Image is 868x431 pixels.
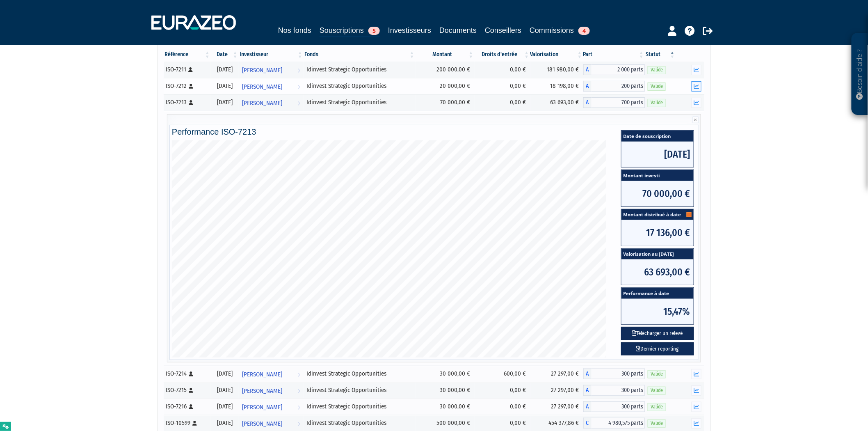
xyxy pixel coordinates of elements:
[368,27,380,35] span: 5
[583,401,592,412] span: A
[583,64,645,75] div: A - Idinvest Strategic Opportunities
[242,63,282,78] span: [PERSON_NAME]
[583,401,645,412] div: A - Idinvest Strategic Opportunities
[648,99,666,107] span: Valide
[530,94,583,111] td: 63 693,00 €
[320,25,380,37] a: Souscriptions5
[214,419,236,427] div: [DATE]
[475,94,530,111] td: 0,00 €
[297,63,300,78] i: Voir l'investisseur
[530,78,583,94] td: 18 198,00 €
[621,209,694,220] span: Montant distribué à date
[189,388,193,393] i: [Français] Personne physique
[416,94,475,111] td: 70 000,00 €
[621,170,694,181] span: Montant investi
[592,418,645,429] span: 4 980,575 parts
[151,15,236,30] img: 1732889491-logotype_eurazeo_blanc_rvb.png
[306,386,413,394] div: Idinvest Strategic Opportunities
[306,419,413,427] div: Idinvest Strategic Opportunities
[166,82,208,90] div: ISO-7212
[592,97,645,108] span: 700 parts
[583,385,645,396] div: A - Idinvest Strategic Opportunities
[621,249,694,260] span: Valorisation au [DATE]
[583,64,592,75] span: A
[306,98,413,107] div: Idinvest Strategic Opportunities
[583,97,592,108] span: A
[188,67,193,72] i: [Français] Personne physique
[306,65,413,74] div: Idinvest Strategic Opportunities
[239,48,304,62] th: Investisseur: activer pour trier la colonne par ordre croissant
[189,84,193,89] i: [Français] Personne physique
[578,27,590,35] span: 4
[297,400,300,415] i: Voir l'investisseur
[583,418,645,429] div: C - Idinvest Strategic Opportunities
[214,65,236,74] div: [DATE]
[530,62,583,78] td: 181 980,00 €
[648,83,666,90] span: Valide
[297,367,300,382] i: Voir l'investisseur
[239,382,304,399] a: [PERSON_NAME]
[583,369,645,379] div: A - Idinvest Strategic Opportunities
[475,48,530,62] th: Droits d'entrée: activer pour trier la colonne par ordre croissant
[592,369,645,379] span: 300 parts
[621,259,694,285] span: 63 693,00 €
[211,48,239,62] th: Date: activer pour trier la colonne par ordre croissant
[621,327,694,340] button: Télécharger un relevé
[214,82,236,90] div: [DATE]
[621,342,694,356] a: Dernier reporting
[304,48,416,62] th: Fonds: activer pour trier la colonne par ordre croissant
[214,98,236,107] div: [DATE]
[583,369,592,379] span: A
[530,382,583,399] td: 27 297,00 €
[239,94,304,111] a: [PERSON_NAME]
[166,419,208,427] div: ISO-10599
[621,299,694,324] span: 15,47%
[166,402,208,411] div: ISO-7216
[583,81,592,92] span: A
[242,400,282,415] span: [PERSON_NAME]
[475,366,530,382] td: 600,00 €
[189,371,193,376] i: [Français] Personne physique
[621,181,694,206] span: 70 000,00 €
[242,79,282,94] span: [PERSON_NAME]
[189,100,193,105] i: [Français] Personne physique
[592,401,645,412] span: 300 parts
[648,66,666,74] span: Valide
[166,65,208,74] div: ISO-7211
[475,399,530,415] td: 0,00 €
[530,366,583,382] td: 27 297,00 €
[648,403,666,411] span: Valide
[583,48,645,62] th: Part: activer pour trier la colonne par ordre croissant
[278,25,311,36] a: Nos fonds
[475,78,530,94] td: 0,00 €
[166,98,208,107] div: ISO-7213
[239,78,304,94] a: [PERSON_NAME]
[583,385,592,396] span: A
[416,62,475,78] td: 200 000,00 €
[189,404,193,409] i: [Français] Personne physique
[648,387,666,394] span: Valide
[621,220,694,245] span: 17 136,00 €
[416,366,475,382] td: 30 000,00 €
[214,386,236,394] div: [DATE]
[648,370,666,378] span: Valide
[592,64,645,75] span: 2 000 parts
[297,79,300,94] i: Voir l'investisseur
[242,96,282,111] span: [PERSON_NAME]
[242,367,282,382] span: [PERSON_NAME]
[416,382,475,399] td: 30 000,00 €
[297,383,300,399] i: Voir l'investisseur
[621,131,694,142] span: Date de souscription
[621,142,694,167] span: [DATE]
[306,369,413,378] div: Idinvest Strategic Opportunities
[239,366,304,382] a: [PERSON_NAME]
[475,382,530,399] td: 0,00 €
[592,81,645,92] span: 200 parts
[855,37,865,111] p: Besoin d'aide ?
[239,62,304,78] a: [PERSON_NAME]
[648,420,666,427] span: Valide
[164,48,211,62] th: Référence : activer pour trier la colonne par ordre croissant
[485,25,521,36] a: Conseillers
[214,402,236,411] div: [DATE]
[530,25,590,36] a: Commissions4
